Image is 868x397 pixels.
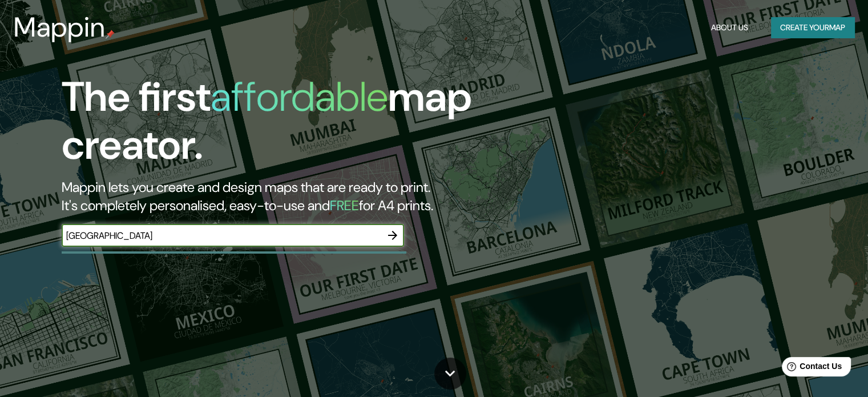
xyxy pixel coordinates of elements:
[62,229,381,242] input: Choose your favourite place
[211,70,388,123] h1: affordable
[62,73,496,178] h1: The first map creator.
[766,352,855,384] iframe: Help widget launcher
[771,17,854,38] button: Create yourmap
[106,30,115,39] img: mappin-pin
[706,17,753,38] button: About Us
[62,178,496,215] h2: Mappin lets you create and design maps that are ready to print. It's completely personalised, eas...
[14,11,106,43] h3: Mappin
[330,197,359,214] h5: FREE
